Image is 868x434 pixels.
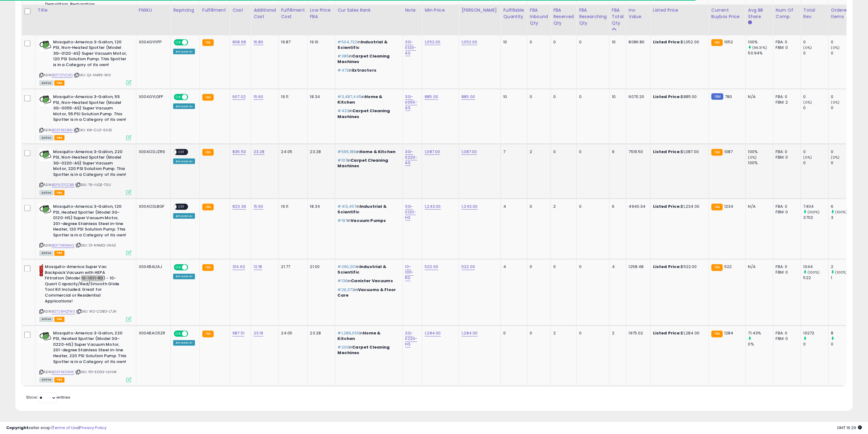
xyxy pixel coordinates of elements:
div: 0 [804,39,828,45]
div: X004GYLGFP [139,94,166,100]
b: Listed Price: [653,94,681,100]
small: FBA [202,39,214,46]
div: FBA Researching Qty [579,7,607,26]
div: 0 [804,160,828,166]
span: 780 [725,94,732,100]
div: Fulfillment Cost [281,7,305,20]
a: 314.62 [232,264,245,270]
span: All listings currently available for purchase on Amazon [39,81,53,86]
a: 1,087.00 [425,149,440,155]
a: 23.19 [254,330,263,337]
small: (96.31%) [752,45,767,50]
a: B0170TV03O [52,73,73,78]
div: N/A [748,264,769,270]
span: Carpet Cleaning Machines [338,157,388,169]
div: 18.34 [310,94,330,100]
div: $1,087.00 [653,149,704,155]
span: OFF [187,331,197,336]
div: $885.00 [653,94,704,100]
span: Vacuum Pumps [351,218,386,223]
small: (0%) [831,100,840,105]
div: FBA: 0 [776,94,796,100]
div: 0 [804,105,828,111]
div: 1258.48 [629,264,646,270]
a: 3G-0120-AS [405,39,416,56]
span: | SKU: PD-5D93-UHVW [75,370,117,375]
div: 2 [553,204,572,209]
div: Cur Sales Rank [338,7,400,14]
a: 1,052.00 [461,39,477,45]
div: FBA Total Qty [612,7,624,26]
span: Home & Kitchen [338,94,383,105]
div: X004GYIYFP [139,39,166,45]
span: 522 [724,264,732,270]
div: N/A [748,94,769,100]
a: 15.60 [254,203,263,210]
div: $522.00 [653,264,704,270]
span: #136 [338,278,348,284]
div: FBA: 0 [776,264,796,270]
div: 0 [804,149,828,155]
div: 0 [804,94,828,100]
div: X004ODL8GF [139,204,166,209]
b: Mosquito-America 3-Gallon, 220 PSI, Heated Spotter (Model 3G-0220-HS) Super Vacuum Motor, 201-deg... [53,331,128,366]
div: 0 [831,149,856,155]
div: 0 [553,39,572,45]
a: 522.00 [425,264,438,270]
div: 1975.02 [629,331,646,336]
div: Amazon AI [173,274,195,279]
a: 823.39 [232,203,246,210]
div: 21.77 [281,264,303,270]
div: 7404 [804,204,828,209]
div: 0 [553,94,572,100]
div: 0 [553,149,572,155]
span: ON [175,40,182,45]
span: Home & Kitchen [338,330,381,342]
div: X004ODJZR9 [139,149,166,155]
div: 10272 [804,331,828,336]
div: 0 [831,160,856,166]
small: FBA [202,94,214,101]
div: 4 [503,204,522,209]
small: (0%) [804,45,812,50]
img: 51DjuK7DBuL._SL40_.jpg [39,331,52,343]
div: 0 [579,264,605,270]
a: B0728HQTW3 [52,309,75,314]
div: 7 [503,149,522,155]
div: X004BAO5ZR [139,331,166,336]
span: #1,289,050 [338,330,360,336]
small: FBA [711,331,723,337]
a: 987.51 [232,330,244,337]
div: FBM: 0 [776,155,796,160]
div: 8 [831,331,856,336]
small: FBM [711,93,723,100]
span: Industrial & Scientific [338,203,387,215]
div: Amazon AI [173,49,195,54]
div: Total Rev. [804,7,826,20]
div: ASIN: [39,39,131,85]
a: 1,243.00 [425,203,441,210]
a: 885.00 [425,94,438,100]
div: FBM: 0 [776,336,796,342]
small: FBA [202,264,214,271]
span: Canister Vacuums [351,278,393,284]
a: 10-1011-RD [405,264,414,281]
div: 0 [579,39,605,45]
div: 100% [748,160,773,166]
div: 10 [503,94,522,100]
p: in [338,204,398,215]
span: #433 [338,108,349,114]
div: 19.11 [281,94,303,100]
p: in [338,39,398,50]
span: Carpet Cleaning Machines [338,53,390,65]
div: 8086.80 [629,39,646,45]
b: Listed Price: [653,39,681,45]
div: Ordered Items [831,7,854,20]
span: ON [175,95,182,100]
span: #472 [338,67,349,73]
div: Num of Comp. [776,7,798,20]
span: #26,373 [338,287,355,293]
div: 0% [748,342,773,347]
div: 23.28 [310,331,330,336]
span: #565,189 [338,149,356,155]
